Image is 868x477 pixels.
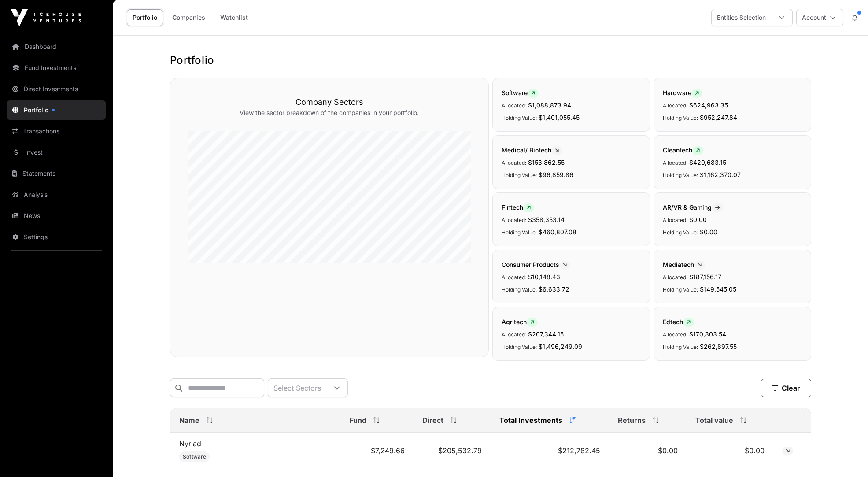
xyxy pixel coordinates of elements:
[7,58,106,78] a: Fund Investments
[663,102,687,109] span: Allocated:
[700,285,736,293] span: $149,545.05
[502,274,526,281] span: Allocated:
[663,286,698,293] span: Holding Value:
[689,216,707,223] span: $0.00
[663,146,703,154] span: Cleantech
[528,101,571,109] span: $1,088,873.94
[341,433,413,469] td: $7,249.66
[700,343,737,350] span: $262,897.55
[11,9,81,26] img: Icehouse Ventures Logo
[502,146,562,154] span: Medical/ Biotech
[502,331,526,338] span: Allocated:
[188,96,471,108] h3: Company Sectors
[712,9,771,26] div: Entities Selection
[502,217,526,223] span: Allocated:
[663,318,694,325] span: Edtech
[502,89,539,96] span: Software
[502,229,537,236] span: Holding Value:
[695,415,733,425] span: Total value
[179,415,199,425] span: Name
[502,344,537,350] span: Holding Value:
[499,415,562,425] span: Total Investments
[7,122,106,141] a: Transactions
[689,159,726,166] span: $420,683.15
[539,343,582,350] span: $1,496,249.09
[502,172,537,178] span: Holding Value:
[188,108,471,117] p: View the sector breakdown of the companies in your portfolio.
[7,100,106,120] a: Portfolio
[689,330,726,338] span: $170,303.54
[663,159,687,166] span: Allocated:
[663,217,687,223] span: Allocated:
[7,37,106,56] a: Dashboard
[502,318,538,325] span: Agritech
[7,164,106,183] a: Statements
[414,433,491,469] td: $205,532.79
[796,9,843,26] button: Account
[502,203,534,211] span: Fintech
[663,89,702,96] span: Hardware
[663,261,705,268] span: Mediatech
[618,415,646,425] span: Returns
[502,261,570,268] span: Consumer Products
[539,285,569,293] span: $6,633.72
[700,114,737,121] span: $952,247.84
[268,379,326,397] div: Select Sectors
[700,171,741,178] span: $1,162,370.07
[502,159,526,166] span: Allocated:
[179,439,201,448] a: Nyriad
[166,9,211,26] a: Companies
[7,185,106,204] a: Analysis
[502,102,526,109] span: Allocated:
[528,216,565,223] span: $358,353.14
[528,159,565,166] span: $153,862.55
[663,172,698,178] span: Holding Value:
[491,433,609,469] td: $212,782.45
[502,115,537,121] span: Holding Value:
[7,206,106,226] a: News
[689,101,728,109] span: $624,963.35
[539,114,580,121] span: $1,401,055.45
[687,433,773,469] td: $0.00
[350,415,366,425] span: Fund
[824,435,868,477] iframe: Chat Widget
[127,9,163,26] a: Portfolio
[539,171,573,178] span: $96,859.86
[663,115,698,121] span: Holding Value:
[528,273,560,281] span: $10,148.43
[528,330,564,338] span: $207,344.15
[214,9,254,26] a: Watchlist
[663,331,687,338] span: Allocated:
[700,228,717,236] span: $0.00
[609,433,687,469] td: $0.00
[539,228,576,236] span: $460,807.08
[422,415,443,425] span: Direct
[663,203,724,211] span: AR/VR & Gaming
[7,143,106,162] a: Invest
[502,286,537,293] span: Holding Value:
[689,273,721,281] span: $187,156.17
[761,379,811,397] button: Clear
[663,274,687,281] span: Allocated:
[7,79,106,99] a: Direct Investments
[7,227,106,247] a: Settings
[663,229,698,236] span: Holding Value:
[663,344,698,350] span: Holding Value:
[170,53,811,67] h1: Portfolio
[183,453,206,460] span: Software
